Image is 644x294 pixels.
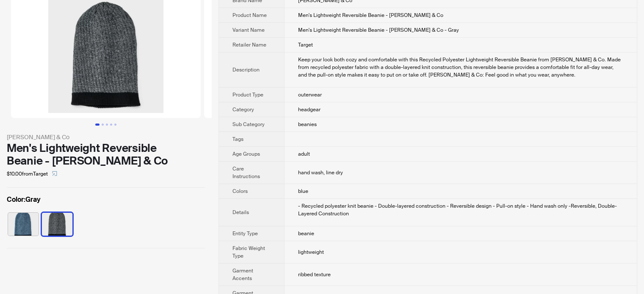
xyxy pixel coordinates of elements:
div: Men's Lightweight Reversible Beanie - [PERSON_NAME] & Co [7,142,205,167]
span: Retailer Name [232,41,266,48]
span: outerwear [298,91,322,98]
span: Product Type [232,91,263,98]
span: Sub Category [232,121,265,128]
span: headgear [298,106,321,113]
img: Gray [42,213,72,236]
button: Go to slide 4 [110,124,112,126]
span: hand wash, line dry [298,169,343,176]
span: Men's Lightweight Reversible Beanie - [PERSON_NAME] & Co [298,12,443,19]
span: blue [298,188,308,195]
button: Go to slide 2 [102,124,104,126]
span: beanie [298,230,314,237]
span: Garment Accents [232,267,253,282]
span: select [52,171,57,176]
div: $10.00 from Target [7,167,205,181]
span: adult [298,151,310,157]
label: available [42,212,72,235]
span: Color : [7,195,25,204]
button: Go to slide 3 [106,124,108,126]
label: available [8,212,39,235]
div: - Recycled polyester knit beanie - Double-layered construction - Reversible design - Pull-on styl... [298,202,623,217]
span: Tags [232,136,243,143]
div: Keep your look both cozy and comfortable with this Recycled Polyester Lightweight Reversible Bean... [298,56,623,79]
span: Details [232,209,249,216]
span: Category [232,106,254,113]
span: ribbed texture [298,271,331,278]
span: Colors [232,188,248,195]
span: Age Groups [232,151,260,157]
div: [PERSON_NAME] & Co [7,132,205,142]
span: Men's Lightweight Reversible Beanie - [PERSON_NAME] & Co - Gray [298,27,459,33]
span: Target [298,41,313,48]
button: Go to slide 5 [114,124,116,126]
span: lightweight [298,249,324,256]
span: Variant Name [232,27,265,33]
span: Care Instructions [232,165,260,180]
span: Fabric Weight Type [232,245,265,259]
button: Go to slide 1 [95,124,100,126]
label: Gray [7,195,205,205]
span: Description [232,66,260,73]
span: beanies [298,121,317,128]
span: Entity Type [232,230,258,237]
img: Blue [8,213,39,236]
span: Product Name [232,12,267,19]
